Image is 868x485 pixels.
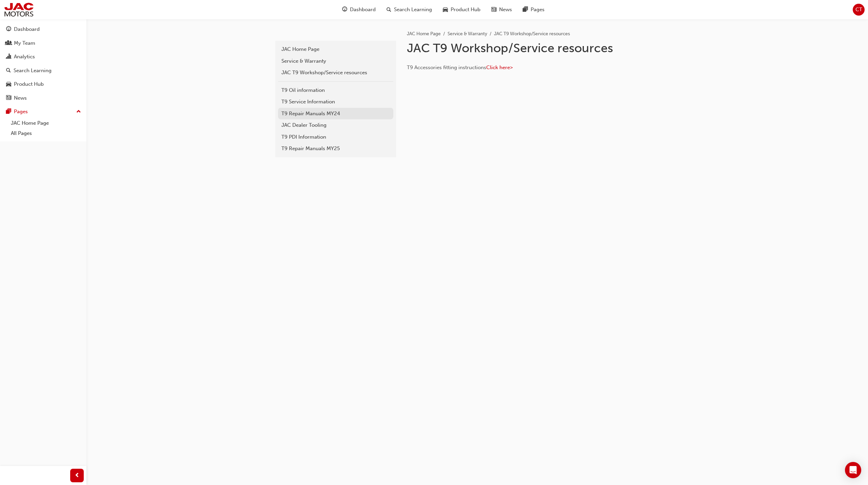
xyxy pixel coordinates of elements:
[6,54,11,60] span: chart-icon
[278,43,393,55] a: JAC Home Page
[3,105,84,118] button: Pages
[853,4,865,16] button: CT
[437,3,486,17] a: car-iconProduct Hub
[278,96,393,108] a: T9 Service Information
[14,39,35,47] div: My Team
[3,64,84,77] a: Search Learning
[14,25,40,33] div: Dashboard
[14,53,35,61] div: Analytics
[486,3,517,17] a: news-iconNews
[14,80,44,88] div: Product Hub
[407,64,486,70] span: T9 Accessories fitting instructions
[523,5,528,14] span: pages-icon
[3,37,84,49] a: My Team
[281,110,390,118] div: T9 Repair Manuals MY24
[281,45,390,53] div: JAC Home Page
[76,107,81,116] span: up-icon
[278,84,393,96] a: T9 Oil information
[6,109,11,115] span: pages-icon
[6,40,11,46] span: people-icon
[6,95,11,101] span: news-icon
[281,98,390,106] div: T9 Service Information
[6,68,11,74] span: search-icon
[281,145,390,153] div: T9 Repair Manuals MY25
[407,31,441,37] a: JAC Home Page
[278,143,393,155] a: T9 Repair Manuals MY25
[3,50,84,63] a: Analytics
[407,41,629,56] h1: JAC T9 Workshop/Service resources
[3,78,84,90] a: Product Hub
[8,118,84,128] a: JAC Home Page
[342,5,347,14] span: guage-icon
[3,23,84,36] a: Dashboard
[8,128,84,139] a: All Pages
[278,67,393,79] a: JAC T9 Workshop/Service resources
[75,471,80,480] span: prev-icon
[14,94,27,102] div: News
[281,133,390,141] div: T9 PDI Information
[6,26,11,33] span: guage-icon
[448,31,487,37] a: Service & Warranty
[14,108,28,116] div: Pages
[278,108,393,120] a: T9 Repair Manuals MY24
[451,6,480,14] span: Product Hub
[281,121,390,129] div: JAC Dealer Tooling
[499,6,512,14] span: News
[6,81,11,87] span: car-icon
[14,67,52,75] div: Search Learning
[278,55,393,67] a: Service & Warranty
[350,6,376,14] span: Dashboard
[443,5,448,14] span: car-icon
[3,22,84,105] button: DashboardMy TeamAnalyticsSearch LearningProduct HubNews
[337,3,381,17] a: guage-iconDashboard
[394,6,432,14] span: Search Learning
[855,6,862,14] span: CT
[3,92,84,104] a: News
[3,2,34,17] img: jac-portal
[491,5,496,14] span: news-icon
[531,6,545,14] span: Pages
[387,5,391,14] span: search-icon
[281,57,390,65] div: Service & Warranty
[278,131,393,143] a: T9 PDI Information
[486,64,513,70] a: Click here>
[517,3,550,17] a: pages-iconPages
[845,462,861,478] div: Open Intercom Messenger
[494,30,570,38] li: JAC T9 Workshop/Service resources
[278,119,393,131] a: JAC Dealer Tooling
[381,3,437,17] a: search-iconSearch Learning
[281,69,390,77] div: JAC T9 Workshop/Service resources
[281,86,390,94] div: T9 Oil information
